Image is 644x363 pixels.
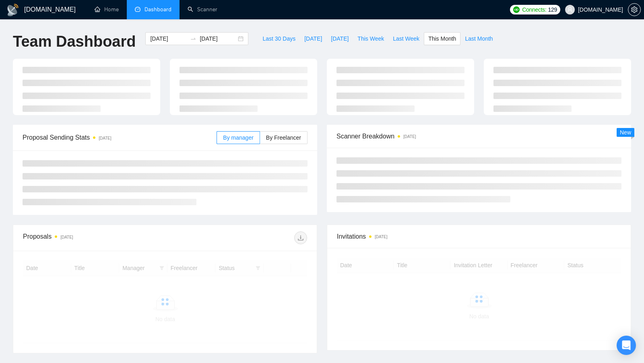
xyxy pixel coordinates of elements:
[628,3,641,16] button: setting
[135,6,140,12] span: dashboard
[266,134,301,141] span: By Freelancer
[460,32,497,45] button: Last Month
[617,336,636,355] div: Open Intercom Messenger
[393,34,419,43] span: Last Week
[6,4,19,16] img: logo
[144,6,171,13] span: Dashboard
[353,32,388,45] button: This Week
[465,34,493,43] span: Last Month
[300,32,326,45] button: [DATE]
[150,34,187,43] input: Start date
[23,132,217,142] span: Proposal Sending Stats
[628,6,641,13] a: setting
[548,5,557,14] span: 129
[188,6,217,13] a: searchScanner
[200,34,236,43] input: End date
[95,6,119,13] a: homeHome
[336,131,621,141] span: Scanner Breakdown
[567,7,573,12] span: user
[23,231,165,244] div: Proposals
[60,235,73,239] time: [DATE]
[620,129,631,136] span: New
[375,235,387,239] time: [DATE]
[337,231,621,241] span: Invitations
[190,35,196,42] span: to
[223,134,253,141] span: By manager
[522,5,546,14] span: Connects:
[403,134,416,139] time: [DATE]
[190,35,196,42] span: swap-right
[628,6,640,13] span: setting
[258,32,300,45] button: Last 30 Days
[304,34,322,43] span: [DATE]
[424,32,460,45] button: This Month
[13,32,136,51] h1: Team Dashboard
[99,136,111,140] time: [DATE]
[388,32,424,45] button: Last Week
[326,32,353,45] button: [DATE]
[331,34,349,43] span: [DATE]
[357,34,384,43] span: This Week
[513,6,520,13] img: upwork-logo.png
[428,34,456,43] span: This Month
[262,34,295,43] span: Last 30 Days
